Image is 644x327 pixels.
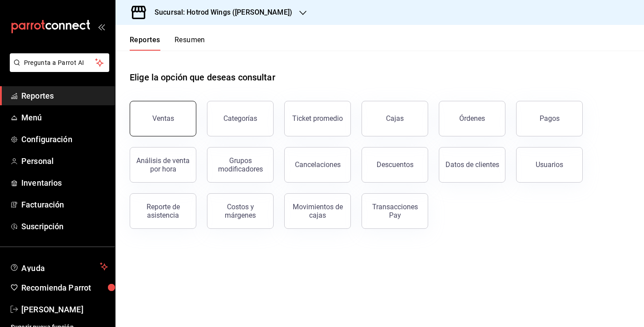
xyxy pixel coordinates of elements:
[439,101,505,136] button: Órdenes
[386,113,404,124] div: Cajas
[130,147,196,183] button: Análisis de venta por hora
[445,160,499,169] div: Datos de clientes
[21,220,108,232] span: Suscripción
[207,193,274,229] button: Costos y márgenes
[213,156,268,173] div: Grupos modificadores
[362,193,428,229] button: Transacciones Pay
[135,156,191,173] div: Análisis de venta por hora
[290,203,345,219] div: Movimientos de cajas
[21,261,96,272] span: Ayuda
[284,193,351,229] button: Movimientos de cajas
[367,203,422,219] div: Transacciones Pay
[98,23,105,30] button: open_drawer_menu
[516,101,583,136] button: Pagos
[223,114,257,123] div: Categorías
[130,101,196,136] button: Ventas
[284,147,351,183] button: Cancelaciones
[362,147,428,183] button: Descuentos
[292,114,343,123] div: Ticket promedio
[21,155,108,167] span: Personal
[130,71,275,84] h1: Elige la opción que deseas consultar
[21,177,108,189] span: Inventarios
[6,64,109,74] a: Pregunta a Parrot AI
[362,101,428,136] a: Cajas
[536,160,563,169] div: Usuarios
[21,90,108,102] span: Reportes
[130,36,160,51] button: Reportes
[21,112,108,124] span: Menú
[175,36,205,51] button: Resumen
[135,203,191,219] div: Reporte de asistencia
[152,114,174,123] div: Ventas
[21,199,108,211] span: Facturación
[21,303,108,315] span: [PERSON_NAME]
[207,101,274,136] button: Categorías
[21,133,108,145] span: Configuración
[24,58,95,68] span: Pregunta a Parrot AI
[284,101,351,136] button: Ticket promedio
[540,114,560,123] div: Pagos
[147,7,292,18] h3: Sucursal: Hotrod Wings ([PERSON_NAME])
[213,203,268,219] div: Costos y márgenes
[377,160,413,169] div: Descuentos
[130,36,205,51] div: navigation tabs
[21,282,108,294] span: Recomienda Parrot
[130,193,196,229] button: Reporte de asistencia
[439,147,505,183] button: Datos de clientes
[516,147,583,183] button: Usuarios
[207,147,274,183] button: Grupos modificadores
[10,53,109,72] button: Pregunta a Parrot AI
[459,114,485,123] div: Órdenes
[295,160,341,169] div: Cancelaciones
